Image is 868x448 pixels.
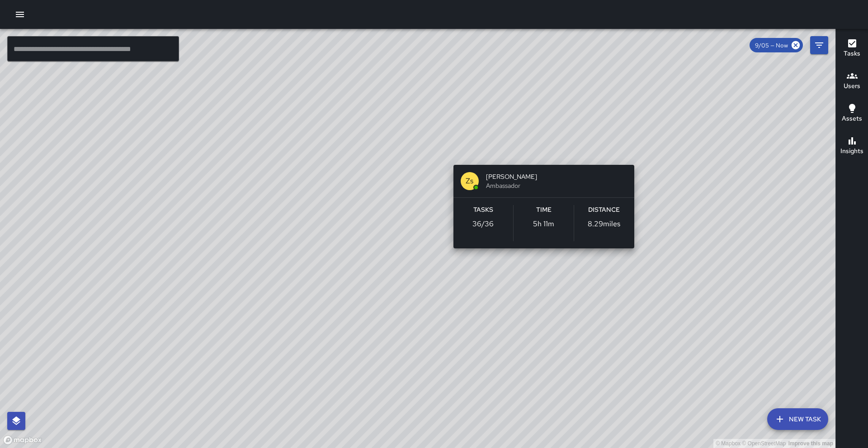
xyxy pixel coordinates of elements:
h6: Tasks [844,49,860,59]
button: Zs[PERSON_NAME]AmbassadorTasks36/36Time5h 11mDistance8.29miles [453,165,634,248]
h6: Users [844,81,860,91]
span: 9/05 — Now [750,42,793,49]
h6: Insights [840,146,863,156]
p: 36 / 36 [472,219,494,229]
button: Insights [836,130,868,163]
button: Users [836,65,868,98]
p: 5h 11m [533,219,554,229]
h6: Distance [588,205,620,215]
p: Zs [466,176,473,187]
span: [PERSON_NAME] [486,172,627,181]
h6: Assets [842,114,862,124]
span: Ambassador [486,181,627,190]
button: New Task [767,408,828,430]
button: Assets [836,98,868,130]
p: 8.29 miles [588,219,620,229]
h6: Time [536,205,552,215]
button: Tasks [836,33,868,65]
div: 9/05 — Now [750,38,803,52]
button: Filters [810,36,828,54]
h6: Tasks [473,205,493,215]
